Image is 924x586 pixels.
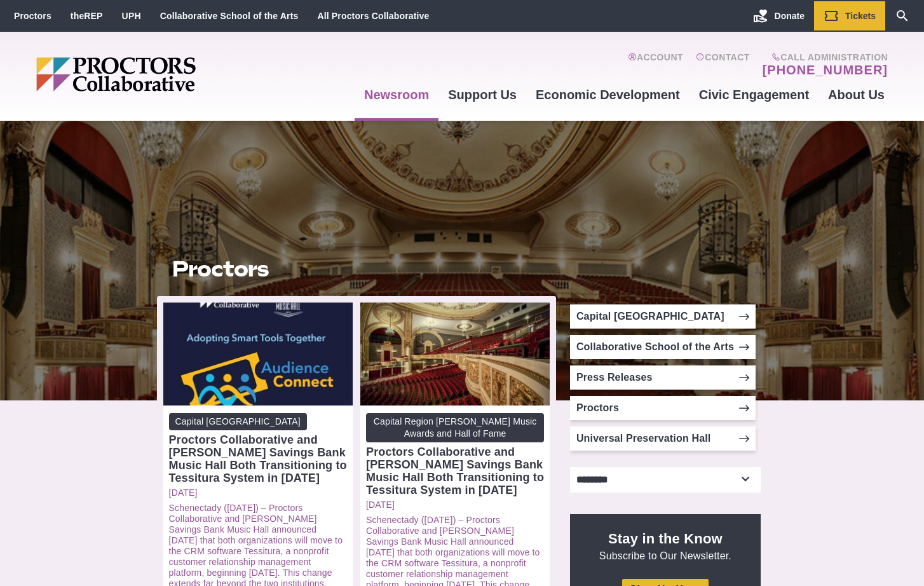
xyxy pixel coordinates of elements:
a: UPH [122,11,141,21]
a: Donate [744,1,814,31]
a: Support Us [438,78,526,112]
a: Collaborative School of the Arts [570,335,756,359]
a: Capital [GEOGRAPHIC_DATA] Proctors Collaborative and [PERSON_NAME] Savings Bank Music Hall Both T... [169,413,347,484]
a: theREP [71,11,103,21]
h1: Proctors [172,257,541,281]
p: Subscribe to Our Newsletter. [585,529,745,562]
a: Account [628,52,683,78]
span: Capital [GEOGRAPHIC_DATA] [169,413,307,430]
a: About Us [819,78,894,112]
a: Collaborative School of the Arts [160,11,299,21]
a: Civic Engagement [690,78,819,112]
span: Capital Region [PERSON_NAME] Music Awards and Hall of Fame [366,413,544,443]
img: Proctors logo [36,57,294,92]
a: Capital [GEOGRAPHIC_DATA] [570,304,756,329]
div: Proctors Collaborative and [PERSON_NAME] Savings Bank Music Hall Both Transitioning to Tessitura ... [366,446,544,496]
a: All Proctors Collaborative [317,11,429,21]
div: Proctors Collaborative and [PERSON_NAME] Savings Bank Music Hall Both Transitioning to Tessitura ... [169,433,347,484]
span: Tickets [845,11,876,21]
a: Economic Development [526,78,690,112]
select: Select category [570,467,761,493]
a: Newsroom [355,78,438,112]
a: [DATE] [366,500,544,510]
a: Universal Preservation Hall [570,426,756,451]
span: Call Administration [759,52,888,62]
span: Donate [775,11,805,21]
strong: Stay in the Know [608,531,723,547]
a: Search [885,1,920,31]
a: Capital Region [PERSON_NAME] Music Awards and Hall of Fame Proctors Collaborative and [PERSON_NAM... [366,413,544,497]
a: Proctors [570,396,756,420]
a: Contact [696,52,750,78]
a: Press Releases [570,365,756,390]
a: Proctors [14,11,51,21]
a: [PHONE_NUMBER] [763,62,888,78]
a: [DATE] [169,487,347,498]
a: Tickets [814,1,885,31]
